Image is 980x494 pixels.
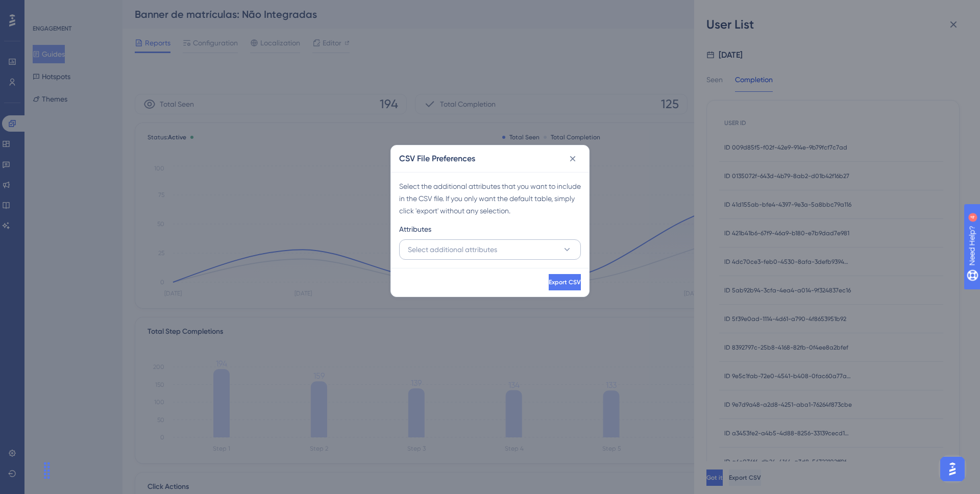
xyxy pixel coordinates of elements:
span: Select additional attributes [408,243,497,256]
div: Select the additional attributes that you want to include in the CSV file. If you only want the d... [399,180,581,217]
div: 4 [71,5,74,13]
h2: CSV File Preferences [399,153,475,165]
span: Export CSV [549,278,581,286]
div: Drag [39,455,55,486]
span: Attributes [399,223,431,235]
iframe: UserGuiding AI Assistant Launcher [937,454,968,484]
span: Need Help? [24,3,64,15]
